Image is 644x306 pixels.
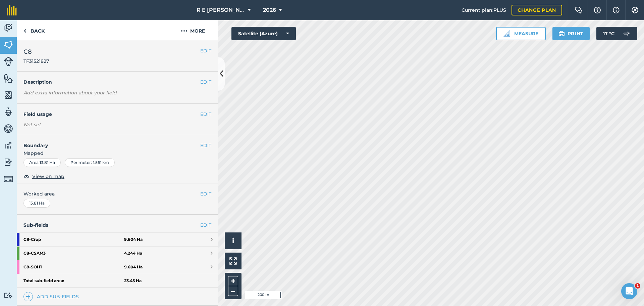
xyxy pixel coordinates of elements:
[503,30,510,37] img: Ruler icon
[124,237,143,242] strong: 9.604 Ha
[7,5,17,15] img: fieldmargin Logo
[232,236,234,245] span: i
[620,27,633,40] img: svg+xml;base64,PD94bWwgdmVyc2lvbj0iMS4wIiBlbmNvZGluZz0idXRmLTgiPz4KPCEtLSBHZW5lcmF0b3I6IEFkb2JlIE...
[23,111,200,118] h4: Field usage
[23,233,124,246] strong: C8 - Crop
[23,58,49,64] span: TF31521827
[558,30,565,38] img: svg+xml;base64,PHN2ZyB4bWxucz0iaHR0cDovL3d3dy53My5vcmcvMjAwMC9zdmciIHdpZHRoPSIxOSIgaGVpZ2h0PSIyNC...
[4,90,13,100] img: svg+xml;base64,PHN2ZyB4bWxucz0iaHR0cDovL3d3dy53My5vcmcvMjAwMC9zdmciIHdpZHRoPSI1NiIgaGVpZ2h0PSI2MC...
[124,264,143,270] strong: 9.604 Ha
[635,283,640,289] span: 1
[168,20,218,40] button: More
[4,73,13,83] img: svg+xml;base64,PHN2ZyB4bWxucz0iaHR0cDovL3d3dy53My5vcmcvMjAwMC9zdmciIHdpZHRoPSI1NiIgaGVpZ2h0PSI2MC...
[462,6,506,14] span: Current plan : PLUS
[200,111,211,118] button: EDIT
[23,27,26,35] img: svg+xml;base64,PHN2ZyB4bWxucz0iaHR0cDovL3d3dy53My5vcmcvMjAwMC9zdmciIHdpZHRoPSI5IiBoZWlnaHQ9IjI0Ii...
[4,107,13,117] img: svg+xml;base64,PD94bWwgdmVyc2lvbj0iMS4wIiBlbmNvZGluZz0idXRmLTgiPz4KPCEtLSBHZW5lcmF0b3I6IEFkb2JlIE...
[593,7,601,13] img: A question mark icon
[23,78,211,86] h4: Description
[4,174,13,184] img: svg+xml;base64,PD94bWwgdmVyc2lvbj0iMS4wIiBlbmNvZGluZz0idXRmLTgiPz4KPCEtLSBHZW5lcmF0b3I6IEFkb2JlIE...
[17,233,218,246] a: C8-Crop9.604 Ha
[200,142,211,149] button: EDIT
[225,232,241,249] button: i
[228,286,238,296] button: –
[4,157,13,167] img: svg+xml;base64,PD94bWwgdmVyc2lvbj0iMS4wIiBlbmNvZGluZz0idXRmLTgiPz4KPCEtLSBHZW5lcmF0b3I6IEFkb2JlIE...
[23,121,211,128] div: Not set
[4,40,13,50] img: svg+xml;base64,PHN2ZyB4bWxucz0iaHR0cDovL3d3dy53My5vcmcvMjAwMC9zdmciIHdpZHRoPSI1NiIgaGVpZ2h0PSI2MC...
[17,135,200,149] h4: Boundary
[17,20,51,40] a: Back
[603,27,614,40] span: 17 ° C
[228,276,238,286] button: +
[231,27,296,40] button: Satellite (Azure)
[23,278,124,283] strong: Total sub-field area:
[4,23,13,33] img: svg+xml;base64,PD94bWwgdmVyc2lvbj0iMS4wIiBlbmNvZGluZz0idXRmLTgiPz4KPCEtLSBHZW5lcmF0b3I6IEFkb2JlIE...
[23,199,50,208] div: 13.81 Ha
[263,6,276,14] span: 2026
[613,6,620,14] img: svg+xml;base64,PHN2ZyB4bWxucz0iaHR0cDovL3d3dy53My5vcmcvMjAwMC9zdmciIHdpZHRoPSIxNyIgaGVpZ2h0PSIxNy...
[181,27,187,35] img: svg+xml;base64,PHN2ZyB4bWxucz0iaHR0cDovL3d3dy53My5vcmcvMjAwMC9zdmciIHdpZHRoPSIyMCIgaGVpZ2h0PSIyNC...
[26,293,31,301] img: svg+xml;base64,PHN2ZyB4bWxucz0iaHR0cDovL3d3dy53My5vcmcvMjAwMC9zdmciIHdpZHRoPSIxNCIgaGVpZ2h0PSIyNC...
[200,47,211,54] button: EDIT
[200,190,211,198] button: EDIT
[23,47,49,56] span: C8
[4,292,13,299] img: svg+xml;base64,PD94bWwgdmVyc2lvbj0iMS4wIiBlbmNvZGluZz0idXRmLTgiPz4KPCEtLSBHZW5lcmF0b3I6IEFkb2JlIE...
[23,190,211,198] span: Worked area
[124,278,142,283] strong: 23.45 Ha
[23,158,61,167] div: Area : 13.81 Ha
[23,247,124,260] strong: C8 - CSAM3
[496,27,546,40] button: Measure
[124,251,142,256] strong: 4.244 Ha
[23,260,124,274] strong: C8 - SOH1
[229,257,237,265] img: Four arrows, one pointing top left, one top right, one bottom right and the last bottom left
[17,260,218,274] a: C8-SOH19.604 Ha
[552,27,590,40] button: Print
[17,149,218,157] span: Mapped
[23,292,82,301] a: Add sub-fields
[631,7,639,13] img: A cog icon
[23,172,30,180] img: svg+xml;base64,PHN2ZyB4bWxucz0iaHR0cDovL3d3dy53My5vcmcvMjAwMC9zdmciIHdpZHRoPSIxOCIgaGVpZ2h0PSIyNC...
[512,5,562,15] a: Change plan
[4,140,13,150] img: svg+xml;base64,PD94bWwgdmVyc2lvbj0iMS4wIiBlbmNvZGluZz0idXRmLTgiPz4KPCEtLSBHZW5lcmF0b3I6IEFkb2JlIE...
[17,247,218,260] a: C8-CSAM34.244 Ha
[596,27,637,40] button: 17 °C
[4,124,13,134] img: svg+xml;base64,PD94bWwgdmVyc2lvbj0iMS4wIiBlbmNvZGluZz0idXRmLTgiPz4KPCEtLSBHZW5lcmF0b3I6IEFkb2JlIE...
[23,172,64,180] button: View on map
[200,221,211,229] a: EDIT
[197,6,245,14] span: R E [PERSON_NAME]
[4,57,13,66] img: svg+xml;base64,PD94bWwgdmVyc2lvbj0iMS4wIiBlbmNvZGluZz0idXRmLTgiPz4KPCEtLSBHZW5lcmF0b3I6IEFkb2JlIE...
[575,7,583,13] img: Two speech bubbles overlapping with the left bubble in the forefront
[200,78,211,86] button: EDIT
[65,158,115,167] div: Perimeter : 1.561 km
[621,283,637,299] iframe: Intercom live chat
[32,173,64,180] span: View on map
[23,90,117,96] em: Add extra information about your field
[17,221,218,229] h4: Sub-fields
